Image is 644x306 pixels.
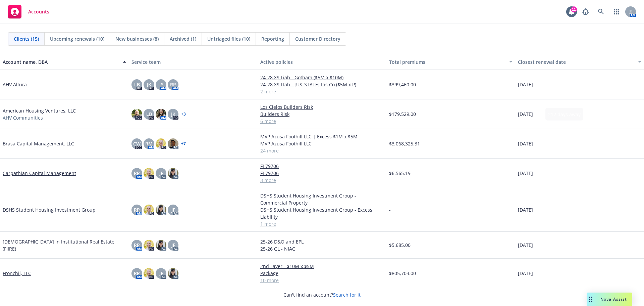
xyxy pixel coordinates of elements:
[389,111,416,118] span: $179,529.00
[295,35,340,42] span: Customer Directory
[518,242,533,249] span: [DATE]
[579,5,592,18] a: Report a Bug
[115,35,159,42] span: New businesses (8)
[515,54,644,70] button: Closest renewal date
[386,54,515,70] button: Total premiums
[3,170,76,177] a: Carpathian Capital Management
[260,238,384,245] a: 25-26 D&O and EPL
[260,81,384,88] a: 24-28 XS LIab - [US_STATE] Ins Co ($5M x P)
[28,9,49,14] span: Accounts
[260,177,384,184] a: 3 more
[134,206,140,213] span: RP
[260,277,384,284] a: 10 more
[260,170,384,177] a: FI 79706
[134,170,140,177] span: RP
[389,206,391,213] span: -
[50,35,104,42] span: Upcoming renewals (10)
[260,270,384,277] a: Package
[518,170,533,177] span: [DATE]
[168,168,178,179] img: photo
[518,206,533,213] span: [DATE]
[156,138,166,149] img: photo
[260,118,384,125] a: 6 more
[171,242,175,249] span: JF
[258,54,386,70] button: Active policies
[133,140,141,147] span: CW
[518,58,634,65] div: Closest renewal date
[260,245,384,252] a: 25-26 GL - NIAC
[260,140,384,147] a: MVP Azusa Foothill LLC
[146,111,152,118] span: LB
[518,81,533,88] span: [DATE]
[587,293,632,306] button: Nova Assist
[260,88,384,95] a: 2 more
[181,142,186,146] a: + 7
[134,81,140,88] span: LB
[3,107,76,114] a: American Housing Ventures, LLC
[156,240,166,251] img: photo
[134,242,140,249] span: RP
[144,205,154,215] img: photo
[3,238,126,252] a: [DEMOGRAPHIC_DATA] in Institutional Real Estate (FIIRE)
[518,270,533,277] span: [DATE]
[171,206,175,213] span: JF
[3,270,31,277] a: Fronchil, LLC
[207,35,250,42] span: Untriaged files (10)
[389,270,416,277] span: $805,703.00
[131,109,142,120] img: photo
[3,140,74,147] a: Brasa Capital Management, LLC
[170,81,176,88] span: RP
[144,268,154,279] img: photo
[14,35,39,42] span: Clients (15)
[260,133,384,140] a: MVP Azusa Foothill LLC | Excess $1M x $5M
[260,263,384,270] a: 2nd Layer - $10M x $5M
[3,58,119,65] div: Account name, DBA
[159,170,163,177] span: JF
[260,111,384,118] a: Builders Risk
[389,170,411,177] span: $6,565.19
[260,147,384,154] a: 24 more
[168,138,178,149] img: photo
[129,54,258,70] button: Service team
[170,35,196,42] span: Archived (1)
[260,103,384,111] a: Los Cielos Builders Risk
[156,109,166,120] img: photo
[389,58,505,65] div: Total premiums
[134,270,140,277] span: RP
[571,5,577,11] div: 11
[518,140,533,147] span: [DATE]
[159,270,163,277] span: JF
[389,242,411,249] span: $5,685.00
[518,111,533,118] span: [DATE]
[260,163,384,170] a: FI 79706
[145,140,153,147] span: RM
[131,58,255,65] div: Service team
[587,293,595,306] div: Drag to move
[3,114,43,121] span: AHV Communities
[144,240,154,251] img: photo
[594,5,608,18] a: Search
[260,58,384,65] div: Active policies
[260,220,384,227] a: 1 more
[389,81,416,88] span: $399,460.00
[5,2,52,21] a: Accounts
[389,140,420,147] span: $3,068,325.31
[261,35,284,42] span: Reporting
[181,112,186,116] a: + 3
[260,192,384,206] a: DSHS Student Housing Investment Group - Commercial Property
[156,205,166,215] img: photo
[600,296,627,302] span: Nova Assist
[283,291,361,298] span: Can't find an account?
[333,292,361,298] a: Search for it
[260,206,384,220] a: DSHS Student Housing Investment Group - Excess Liability
[158,81,164,88] span: LS
[171,111,175,118] span: JK
[3,206,96,213] a: DSHS Student Housing Investment Group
